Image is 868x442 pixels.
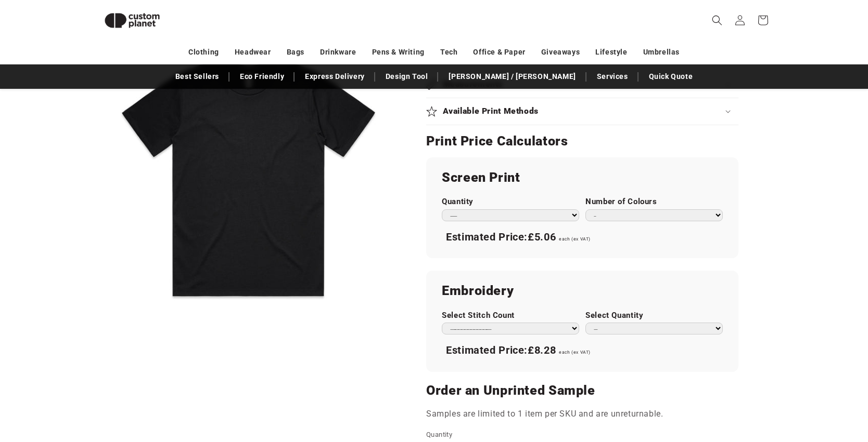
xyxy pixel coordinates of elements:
[170,68,224,86] a: Best Sellers
[528,344,556,356] span: £8.28
[443,68,581,86] a: [PERSON_NAME] / [PERSON_NAME]
[300,68,370,86] a: Express Delivery
[235,43,271,61] a: Headwear
[372,43,425,61] a: Pens & Writing
[96,4,169,37] img: Custom Planet
[442,226,723,248] div: Estimated Price:
[559,350,591,355] span: each (ex VAT)
[188,43,219,61] a: Clothing
[541,43,580,61] a: Giveaways
[287,43,304,61] a: Bags
[643,43,680,61] a: Umbrellas
[426,407,738,422] p: Samples are limited to 1 item per SKU and are unreturnable.
[440,43,457,61] a: Tech
[442,169,723,186] h2: Screen Print
[442,283,723,299] h2: Embroidery
[443,106,539,117] h2: Available Print Methods
[426,133,738,150] h2: Print Price Calculators
[380,68,433,86] a: Design Tool
[528,231,556,243] span: £5.06
[585,197,723,207] label: Number of Colours
[585,311,723,320] label: Select Quantity
[690,330,868,442] iframe: Chat Widget
[96,16,400,319] media-gallery: Gallery Viewer
[426,430,655,440] label: Quantity
[473,43,525,61] a: Office & Paper
[426,98,738,125] summary: Available Print Methods
[595,43,627,61] a: Lifestyle
[426,382,738,399] h2: Order an Unprinted Sample
[706,9,729,32] summary: Search
[442,311,579,320] label: Select Stitch Count
[320,43,356,61] a: Drinkware
[442,340,723,361] div: Estimated Price:
[442,197,579,207] label: Quantity
[235,68,289,86] a: Eco Friendly
[559,236,591,242] span: each (ex VAT)
[644,68,698,86] a: Quick Quote
[592,68,633,86] a: Services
